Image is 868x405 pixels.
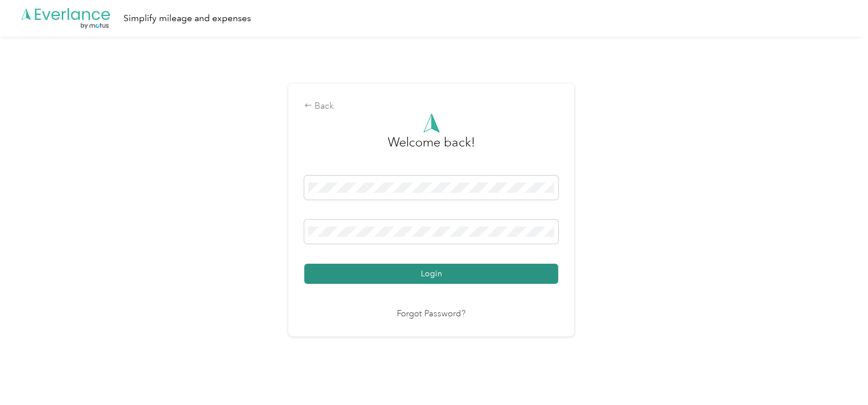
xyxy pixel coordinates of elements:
[388,133,475,164] h3: greeting
[304,100,558,113] div: Back
[304,264,558,284] button: Login
[804,341,868,405] iframe: Everlance-gr Chat Button Frame
[124,11,251,26] div: Simplify mileage and expenses
[397,308,465,321] a: Forgot Password?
